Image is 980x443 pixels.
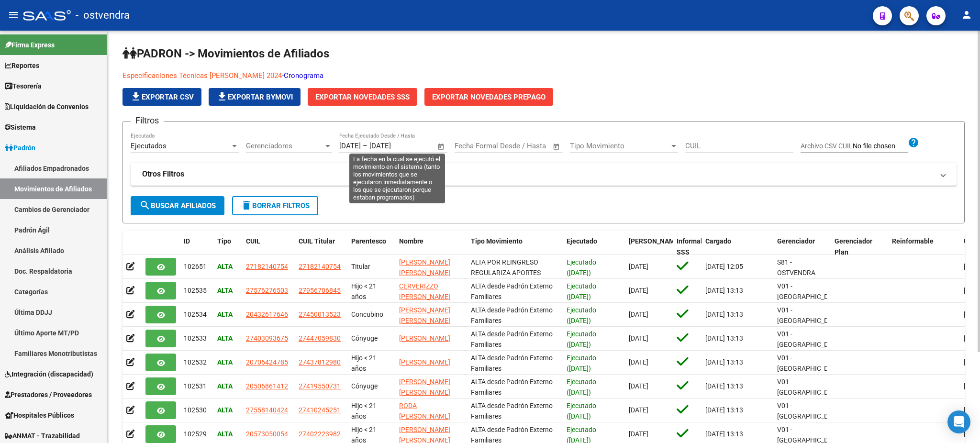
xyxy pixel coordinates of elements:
[315,93,410,101] span: Exportar Novedades SSS
[399,402,450,421] span: RODA [PERSON_NAME]
[629,287,648,294] span: [DATE]
[131,114,164,127] h3: Filtros
[777,402,842,421] span: V01 - [GEOGRAPHIC_DATA]
[299,237,335,245] span: CUIL Titular
[705,263,743,270] span: [DATE] 12:05
[308,88,417,106] button: Exportar Novedades SSS
[908,137,919,148] mat-icon: help
[369,142,416,150] input: End date
[184,263,207,270] span: 102651
[567,237,597,245] span: Ejecutado
[567,330,596,349] span: Ejecutado ([DATE])
[570,142,669,150] span: Tipo Movimiento
[299,382,341,390] span: 27419550731
[241,199,252,211] mat-icon: delete
[284,71,323,80] a: Cronograma
[246,237,260,245] span: CUIL
[299,334,341,342] span: 27447059830
[5,122,36,133] span: Sistema
[246,358,288,366] span: 20706424785
[351,310,383,318] span: Concubino
[351,263,370,270] span: Titular
[625,231,673,263] datatable-header-cell: Fecha Formal
[216,91,228,102] mat-icon: file_download
[351,334,378,342] span: Cónyuge
[471,330,553,349] span: ALTA desde Padrón Externo Familiares
[351,354,377,373] span: Hijo < 21 años
[399,358,450,366] span: [PERSON_NAME]
[436,141,447,152] button: Open calendar
[5,81,42,91] span: Tesorería
[567,378,596,397] span: Ejecutado ([DATE])
[705,430,743,438] span: [DATE] 13:13
[673,231,702,263] datatable-header-cell: Informable SSS
[217,237,231,245] span: Tipo
[130,93,194,101] span: Exportar CSV
[961,9,972,21] mat-icon: person
[5,389,92,400] span: Prestadores / Proveedores
[705,237,731,245] span: Cargado
[122,70,761,81] p: -
[131,163,957,186] mat-expansion-panel-header: Otros Filtros
[471,402,553,421] span: ALTA desde Padrón Externo Familiares
[399,282,450,312] span: CERVERIZZO [PERSON_NAME] [PERSON_NAME]
[471,282,553,301] span: ALTA desde Padrón Externo Familiares
[773,231,831,263] datatable-header-cell: Gerenciador
[5,431,80,441] span: ANMAT - Trazabilidad
[567,354,596,373] span: Ejecutado ([DATE])
[5,143,35,153] span: Padrón
[216,93,293,101] span: Exportar Bymovi
[705,358,743,366] span: [DATE] 13:13
[835,237,872,256] span: Gerenciador Plan
[399,334,450,342] span: [PERSON_NAME]
[399,378,450,397] span: [PERSON_NAME] [PERSON_NAME]
[399,258,450,277] span: [PERSON_NAME] [PERSON_NAME]
[299,263,341,270] span: 27182140754
[363,142,367,150] span: –
[130,91,142,102] mat-icon: file_download
[246,310,288,318] span: 20432617646
[777,354,842,373] span: V01 - [GEOGRAPHIC_DATA]
[299,430,341,438] span: 27402223982
[217,310,233,318] strong: ALTA
[567,282,596,301] span: Ejecutado ([DATE])
[299,358,341,366] span: 27437812980
[184,358,207,366] span: 102532
[471,237,523,245] span: Tipo Movimiento
[217,263,233,270] strong: ALTA
[180,231,213,263] datatable-header-cell: ID
[705,382,743,390] span: [DATE] 13:13
[629,382,648,390] span: [DATE]
[399,237,423,245] span: Nombre
[705,334,743,342] span: [DATE] 13:13
[184,310,207,318] span: 102534
[242,231,295,263] datatable-header-cell: CUIL
[947,410,970,433] div: Open Intercom Messenger
[567,258,596,277] span: Ejecutado ([DATE])
[217,382,233,390] strong: ALTA
[629,263,648,270] span: [DATE]
[351,402,377,421] span: Hijo < 21 años
[705,406,743,414] span: [DATE] 13:13
[122,88,201,106] button: Exportar CSV
[471,354,553,373] span: ALTA desde Padrón Externo Familiares
[213,231,242,263] datatable-header-cell: Tipo
[246,430,288,438] span: 20573050054
[467,231,563,263] datatable-header-cell: Tipo Movimiento
[76,5,130,26] span: - ostvendra
[494,142,541,150] input: End date
[5,40,55,50] span: Firma Express
[892,237,934,245] span: Reinformable
[831,231,888,263] datatable-header-cell: Gerenciador Plan
[246,382,288,390] span: 20506861412
[122,47,329,60] span: PADRON -> Movimientos de Afiliados
[629,406,648,414] span: [DATE]
[777,330,842,349] span: V01 - [GEOGRAPHIC_DATA]
[246,263,288,270] span: 27182140754
[131,142,167,150] span: Ejecutados
[432,93,546,101] span: Exportar Novedades Prepago
[299,287,341,294] span: 27956706845
[471,258,541,288] span: ALTA POR REINGRESO REGULARIZA APORTES (AFIP)
[629,334,648,342] span: [DATE]
[217,430,233,438] strong: ALTA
